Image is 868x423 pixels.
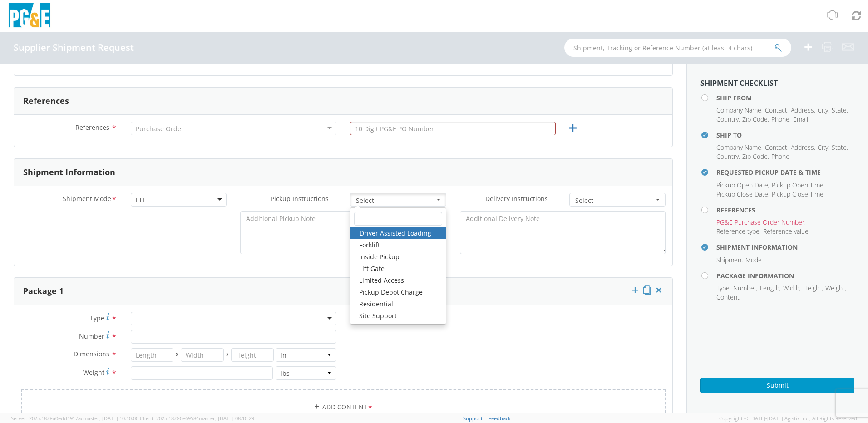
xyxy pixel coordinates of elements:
li: , [765,106,789,115]
li: , [803,284,823,293]
li: , [760,284,781,293]
li: , [716,181,769,190]
h4: Shipment Information [716,244,854,251]
a: Residential [350,298,446,310]
span: Server: 2025.18.0-a0edd1917ac [11,415,138,422]
h4: Requested Pickup Date & Time [716,169,854,176]
h3: Shipment Information [23,168,115,177]
a: Driver Assisted Loading [350,227,446,239]
li: , [765,143,789,152]
input: 10 Digit PG&E PO Number [350,122,556,135]
a: Limited Access [350,275,446,286]
h4: Ship To [716,132,854,138]
span: Weight [825,284,845,292]
span: City [818,143,828,152]
span: Length [760,284,779,292]
span: Client: 2025.18.0-0e69584 [140,415,254,422]
strong: Shipment Checklist [700,78,778,88]
span: Select [356,196,434,205]
span: Number [733,284,756,292]
a: Lift Gate [350,263,446,275]
span: Pickup Open Date [716,181,768,189]
li: , [742,115,769,124]
li: , [783,284,801,293]
li: , [771,115,791,124]
span: Type [90,314,104,322]
span: Delivery Instructions [485,194,548,203]
span: Pickup Close Time [772,190,824,198]
h4: Package Information [716,272,854,279]
span: Address [791,106,814,114]
span: X [173,348,181,362]
span: master, [DATE] 08:10:29 [199,415,254,422]
span: Contact [765,143,787,152]
li: , [818,106,829,115]
span: Shipment Mode [716,256,762,264]
span: Phone [771,115,789,123]
li: , [716,143,763,152]
span: Country [716,152,739,161]
li: , [832,106,848,115]
span: Copyright © [DATE]-[DATE] Agistix Inc., All Rights Reserved [719,415,857,422]
span: Zip Code [742,115,768,123]
a: Forklift [350,239,446,251]
img: pge-logo-06675f144f4cfa6a6814.png [7,3,52,30]
span: Zip Code [742,152,768,161]
span: Address [791,143,814,152]
span: Company Name [716,106,761,114]
span: master, [DATE] 10:10:00 [83,415,138,422]
input: Height [231,348,274,362]
h3: Package 1 [23,287,64,296]
h4: Supplier Shipment Request [14,43,134,53]
span: Reference value [763,227,809,236]
span: Pickup Instructions [271,194,329,203]
li: , [791,106,815,115]
li: , [716,152,740,161]
span: Weight [83,368,104,377]
button: Submit [700,378,854,393]
h4: Ship From [716,94,854,101]
li: , [818,143,829,152]
span: X [224,348,231,362]
span: Contact [765,106,787,114]
span: Company Name [716,143,761,152]
span: References [75,123,109,132]
span: Width [783,284,799,292]
li: , [716,106,763,115]
span: PG&E Purchase Order Number [716,218,804,226]
button: Select [350,193,446,207]
h3: References [23,97,69,106]
a: Inside Pickup [350,251,446,263]
span: Number [79,332,104,340]
a: Pickup Depot Charge [350,286,446,298]
li: , [716,115,740,124]
div: Purchase Order [136,124,184,133]
span: Select [575,196,654,205]
span: State [832,106,847,114]
a: Support [463,415,483,422]
button: Select [569,193,666,207]
span: Dimensions [74,349,109,358]
span: Pickup Open Time [772,181,824,189]
li: , [716,218,806,227]
a: Site Support [350,310,446,322]
span: Shipment Mode [63,194,111,205]
li: , [825,284,846,293]
li: , [716,190,769,199]
input: Width [181,348,224,362]
li: , [832,143,848,152]
h4: References [716,207,854,213]
span: Content [716,293,740,301]
span: Phone [771,152,789,161]
li: , [716,227,761,236]
span: Email [793,115,808,123]
span: Pickup Close Date [716,190,768,198]
li: , [742,152,769,161]
span: Height [803,284,822,292]
li: , [772,181,825,190]
span: State [832,143,847,152]
div: LTL [136,196,146,205]
li: , [791,143,815,152]
input: Length [131,348,174,362]
span: Country [716,115,739,123]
